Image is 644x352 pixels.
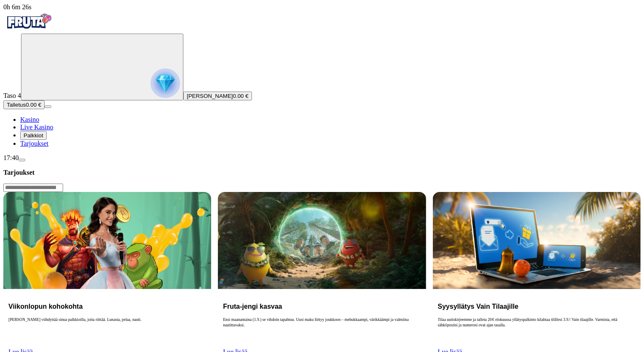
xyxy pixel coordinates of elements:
p: Ensi maanantaina (1.9.) se vihdoin tapahtuu. Uusi maku liittyy joukkoon – mehukkaampi, värikkäämp... [223,317,421,344]
h3: Tarjoukset [3,168,641,176]
a: Fruta [3,26,54,33]
img: reward progress [151,68,180,98]
span: 17:40 [3,154,19,161]
p: Tilaa uutiskirjeemme ja talleta 20 € elokuussa yllätyspalkinto kilahtaa tilillesi 3.9.! Vain tila... [438,317,636,344]
a: diamond iconKasino [20,116,39,123]
span: user session time [3,3,32,11]
button: Talletusplus icon0.00 € [3,100,45,109]
span: 0.00 € [26,102,41,108]
span: Palkkiot [24,132,43,139]
button: reward progress [21,34,183,100]
img: Syysyllätys Vain Tilaajille [433,192,641,289]
input: Search [3,184,63,192]
button: reward iconPalkkiot [20,131,47,140]
span: [PERSON_NAME] [187,93,233,99]
span: Live Kasino [20,123,53,131]
a: gift-inverted iconTarjoukset [20,140,48,147]
span: Kasino [20,116,39,123]
a: poker-chip iconLive Kasino [20,123,53,131]
img: Viikonlopun kohokohta [3,192,211,289]
span: Talletus [7,102,26,108]
h3: Fruta-jengi kasvaa [223,302,421,310]
h3: Syysyllätys Vain Tilaajille [438,302,636,310]
span: Taso 4 [3,92,21,99]
img: Fruta [3,11,54,32]
img: Fruta-jengi kasvaa [218,192,426,289]
button: menu [45,105,51,108]
span: 0.00 € [233,93,249,99]
nav: Primary [3,11,641,147]
button: menu [19,159,25,161]
button: [PERSON_NAME]0.00 € [183,92,252,100]
span: Tarjoukset [20,140,48,147]
p: [PERSON_NAME] viihdyttää sinua palkkioilla, joita riittää. Lunasta, pelaa, nauti. [8,317,206,344]
h3: Viikonlopun kohokohta [8,302,206,310]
